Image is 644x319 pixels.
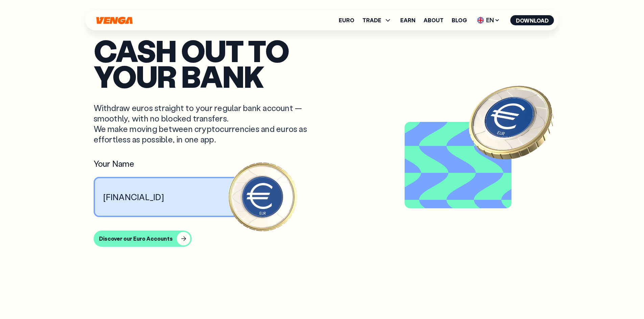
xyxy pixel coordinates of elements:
[339,18,354,23] a: Euro
[475,15,502,26] span: EN
[103,192,164,202] p: [FINANCIAL_ID]
[94,231,551,247] a: Discover our Euro Accounts
[510,15,554,25] button: Download
[477,17,484,24] img: flag-uk
[96,17,134,24] svg: Home
[362,18,381,23] span: TRADE
[400,18,415,23] a: Earn
[362,16,392,24] span: TRADE
[407,125,509,206] video: Video background
[94,158,263,169] div: Your Name
[226,160,299,233] img: Euro coin
[424,18,444,23] a: About
[461,71,562,172] img: EURO coin
[94,37,551,89] p: Cash out to your bank
[452,18,467,23] a: Blog
[94,103,307,145] p: Withdraw euros straight to your regular bank account — smoothly, with no blocked transfers. We ma...
[99,235,173,242] div: Discover our Euro Accounts
[94,231,192,247] button: Discover our Euro Accounts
